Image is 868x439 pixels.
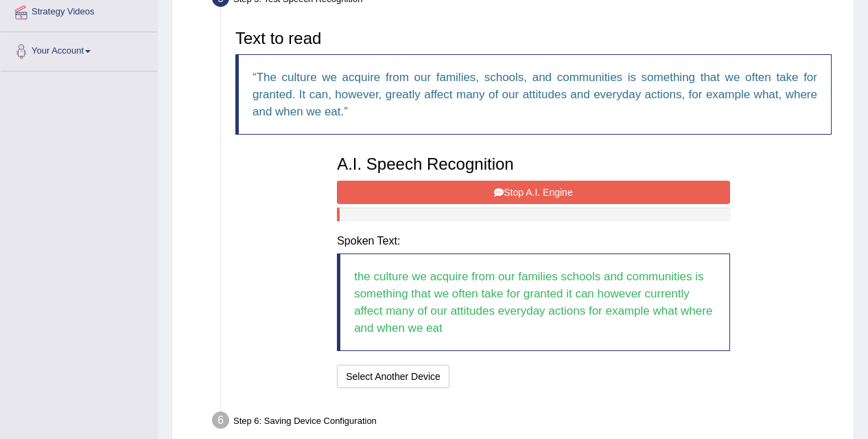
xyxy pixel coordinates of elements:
h3: A.I. Speech Recognition [337,155,730,173]
a: Your Account [1,32,157,67]
div: Step 6: Saving Device Configuration [206,407,847,438]
h4: Spoken Text: [337,235,730,247]
button: Select Another Device [337,365,449,388]
button: Stop A.I. Engine [337,181,730,204]
blockquote: the culture we acquire from our families schools and communities is something that we often take ... [337,254,730,351]
h3: Text to read [235,30,832,47]
q: The culture we acquire from our families, schools, and communities is something that we often tak... [253,71,817,118]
